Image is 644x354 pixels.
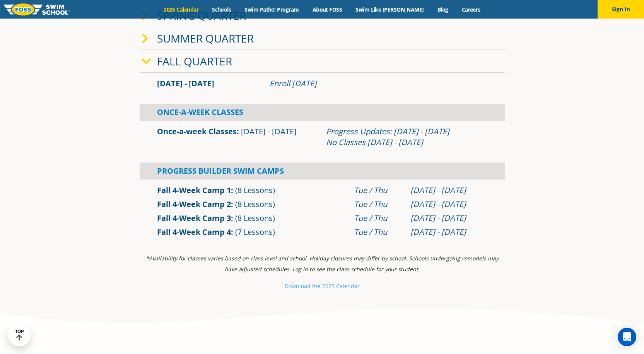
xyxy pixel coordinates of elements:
[430,6,455,13] a: Blog
[235,213,275,223] span: (8 Lessons)
[326,126,487,148] div: Progress Updates: [DATE] - [DATE] No Classes [DATE] - [DATE]
[270,78,487,89] div: Enroll [DATE]
[410,185,487,196] div: [DATE] - [DATE]
[238,6,306,13] a: Swim Path® Program
[354,213,403,224] div: Tue / Thu
[235,185,275,195] span: (8 Lessons)
[354,199,403,210] div: Tue / Thu
[205,6,238,13] a: Schools
[157,78,214,89] span: [DATE] - [DATE]
[146,255,499,273] i: *Availability for classes varies based on class level and school. Holiday closures may differ by ...
[140,104,505,121] div: Once-A-Week Classes
[140,162,505,180] div: Progress Builder Swim Camps
[157,213,231,223] a: Fall 4-Week Camp 3
[157,31,254,46] a: Summer Quarter
[285,282,318,290] small: Download th
[157,6,205,13] a: 2025 Calendar
[157,126,237,137] a: Once-a-week Classes
[349,6,431,13] a: Swim Like [PERSON_NAME]
[241,126,297,137] span: [DATE] - [DATE]
[157,227,231,237] a: Fall 4-Week Camp 4
[157,54,232,68] a: Fall Quarter
[455,6,487,13] a: Careers
[354,185,403,196] div: Tue / Thu
[410,213,487,224] div: [DATE] - [DATE]
[4,3,70,15] img: FOSS Swim School Logo
[318,282,360,290] small: e 2025 Calendar
[410,199,487,210] div: [DATE] - [DATE]
[235,199,275,209] span: (8 Lessons)
[157,199,231,209] a: Fall 4-Week Camp 2
[410,227,487,238] div: [DATE] - [DATE]
[285,282,360,290] a: Download the 2025 Calendar
[157,185,231,195] a: Fall 4-Week Camp 1
[618,328,636,346] div: Open Intercom Messenger
[306,6,349,13] a: About FOSS
[15,329,24,341] div: TOP
[235,227,275,237] span: (7 Lessons)
[354,227,403,238] div: Tue / Thu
